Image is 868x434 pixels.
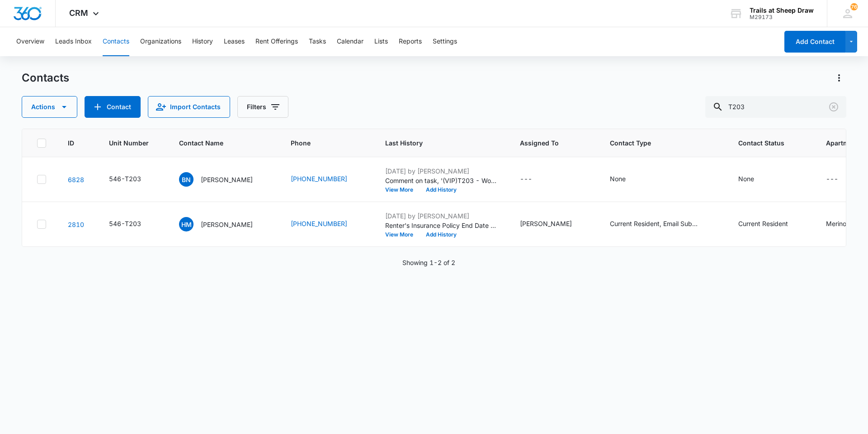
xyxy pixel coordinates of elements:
div: Unit Number - 546-T203 - Select to Edit Field [109,219,157,230]
button: Reports [399,27,422,56]
div: Phone - (559) 273-8998 - Select to Edit Field [291,174,363,185]
span: HM [179,217,193,231]
div: Assigned To - Sydnee Powell - Select to Edit Field [520,219,588,230]
span: Last History [385,138,485,148]
button: Add History [420,187,463,193]
button: View More [385,232,420,237]
button: History [192,27,213,56]
div: None [738,174,754,183]
a: Navigate to contact details page for Hector Meza Fernandez [68,221,84,228]
button: Leads Inbox [55,27,92,56]
p: [DATE] by [PERSON_NAME] [385,166,498,176]
div: [PERSON_NAME] [520,219,572,228]
span: Contact Status [738,138,791,148]
button: Organizations [140,27,181,56]
p: Comment on task, '(VIP)T203 - Work Order ' "Pending part - getting update from [PERSON_NAME]" [385,176,498,185]
a: Navigate to contact details page for Bailey Nicol [68,176,84,183]
div: Apartment Type - - Select to Edit Field [826,174,854,185]
button: Add Contact [85,96,141,118]
button: Rent Offerings [255,27,298,56]
div: Contact Type - None - Select to Edit Field [610,174,642,185]
div: Merino [826,219,846,228]
button: Calendar [337,27,363,56]
div: None [610,174,626,183]
div: Current Resident [738,219,788,228]
p: [DATE] by [PERSON_NAME] [385,211,498,221]
span: Assigned To [520,138,575,148]
div: Current Resident, Email Subscriber [610,219,700,228]
button: Add History [420,232,463,237]
p: [PERSON_NAME] [201,175,253,184]
button: Add Contact [784,31,845,53]
button: Tasks [309,27,326,56]
button: Leases [224,27,245,56]
div: account id [750,14,814,20]
a: [PHONE_NUMBER] [291,219,347,228]
button: Filters [237,96,288,118]
span: Contact Name [179,138,256,148]
input: Search Contacts [705,96,846,118]
button: Actions [832,71,846,85]
div: notifications count [850,3,858,10]
div: Contact Status - None - Select to Edit Field [738,174,770,185]
span: Unit Number [109,138,157,148]
span: 76 [850,3,858,10]
button: Overview [16,27,44,56]
div: Assigned To - - Select to Edit Field [520,174,548,185]
div: Contact Name - Hector Meza Fernandez - Select to Edit Field [179,217,269,231]
div: Apartment Type - Merino - Select to Edit Field [826,219,863,230]
span: Phone [291,138,350,148]
div: Contact Status - Current Resident - Select to Edit Field [738,219,804,230]
button: Settings [433,27,457,56]
div: --- [826,174,838,185]
div: Phone - (970) 308-9320 - Select to Edit Field [291,219,363,230]
p: Renter's Insurance Policy End Date changed from [DATE] to [DATE]. [385,221,498,230]
div: account name [750,7,814,14]
button: Clear [826,100,841,114]
div: 546-T203 [109,174,141,183]
button: Lists [374,27,388,56]
button: Actions [22,96,77,118]
h1: Contacts [22,71,69,85]
div: --- [520,174,532,185]
div: Unit Number - 546-T203 - Select to Edit Field [109,174,157,185]
span: ID [68,138,74,148]
button: View More [385,187,420,193]
span: BN [179,172,193,187]
p: Showing 1-2 of 2 [402,258,455,267]
div: Contact Type - Current Resident, Email Subscriber - Select to Edit Field [610,219,717,230]
button: Import Contacts [148,96,230,118]
p: [PERSON_NAME] [201,220,253,229]
span: CRM [69,8,88,18]
div: Contact Name - Bailey Nicol - Select to Edit Field [179,172,269,187]
span: Contact Type [610,138,703,148]
a: [PHONE_NUMBER] [291,174,347,183]
div: 546-T203 [109,219,141,228]
button: Contacts [103,27,129,56]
